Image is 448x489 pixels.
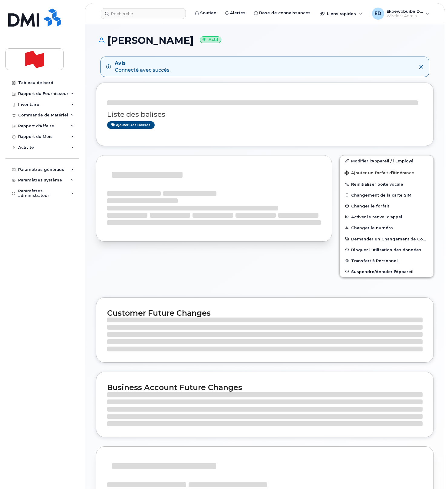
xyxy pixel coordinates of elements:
button: Ajouter un forfait d’itinérance [340,166,433,179]
a: Modifier l'Appareil / l'Employé [340,155,433,166]
button: Bloquer l'utilisation des données [340,244,433,255]
h2: Business Account Future Changes [107,383,423,392]
button: Suspendre/Annuler l'Appareil [340,266,433,277]
button: Changer le numéro [340,222,433,233]
span: Activer le renvoi d'appel [351,215,402,219]
strong: Avis [115,60,170,67]
h3: Liste des balises [107,111,423,118]
button: Transfert à Personnel [340,255,433,266]
button: Changement de la carte SIM [340,190,433,200]
button: Activer le renvoi d'appel [340,211,433,222]
a: Ajouter des balises [107,121,155,129]
small: Actif [200,36,221,43]
h2: Customer Future Changes [107,308,423,318]
h1: [PERSON_NAME] [96,35,434,46]
span: Changer le forfait [351,204,389,208]
button: Changer le forfait [340,200,433,211]
div: Connecté avec succès. [115,60,170,74]
button: Demander un Changement de Compte [340,233,433,244]
span: Ajouter un forfait d’itinérance [344,171,414,176]
span: Suspendre/Annuler l'Appareil [351,269,413,274]
button: Réinitialiser boîte vocale [340,179,433,190]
